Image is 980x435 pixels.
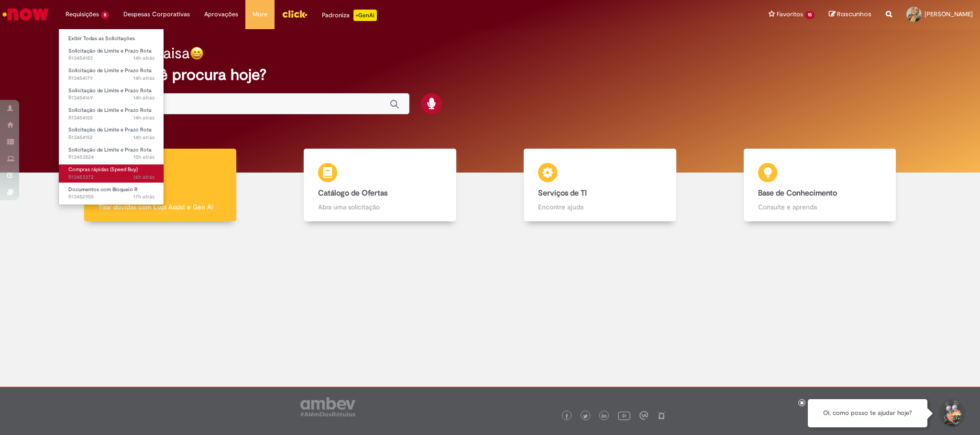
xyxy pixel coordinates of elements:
[133,153,154,161] span: 15h atrás
[50,149,270,222] a: Tirar dúvidas Tirar dúvidas com Lupi Assist e Gen Ai
[68,94,154,102] span: R13454169
[59,33,164,44] a: Exibir Todas as Solicitações
[86,66,894,83] h2: O que você procura hoje?
[618,409,630,422] img: logo_footer_youtube.png
[59,185,164,202] a: Aberto R13452955 : Documentos com Bloqueio R
[583,414,588,419] img: logo_footer_twitter.png
[318,202,442,212] p: Abra uma solicitação
[59,164,164,182] a: Aberto R13453372 : Compras rápidas (Speed Buy)
[564,414,569,419] img: logo_footer_facebook.png
[68,67,152,74] span: Solicitação de Limite e Prazo Rota
[190,46,204,60] img: happy-face.png
[133,94,154,101] time: 27/08/2025 18:26:28
[59,105,164,123] a: Aberto R13454155 : Solicitação de Limite e Prazo Rota
[657,411,666,420] img: logo_footer_naosei.png
[133,75,154,82] span: 14h atrás
[133,114,154,121] time: 27/08/2025 18:21:28
[270,149,490,222] a: Catálogo de Ofertas Abra uma solicitação
[133,174,154,181] span: 16h atrás
[204,10,238,19] span: Aprovações
[68,146,152,153] span: Solicitação de Limite e Prazo Rota
[68,75,154,82] span: R13454179
[808,399,927,427] div: Oi, como posso te ajudar hoje?
[133,153,154,161] time: 27/08/2025 17:08:57
[59,125,164,142] a: Aberto R13454152 : Solicitação de Limite e Prazo Rota
[133,75,154,82] time: 27/08/2025 18:31:52
[639,411,648,420] img: logo_footer_workplace.png
[133,114,154,121] span: 14h atrás
[758,202,882,212] p: Consulte e aprenda
[68,186,138,193] span: Documentos com Bloqueio R
[133,134,154,141] span: 14h atrás
[133,94,154,101] span: 14h atrás
[490,149,710,222] a: Serviços de TI Encontre ajuda
[758,188,837,198] b: Base de Conhecimento
[59,86,164,103] a: Aberto R13454169 : Solicitação de Limite e Prazo Rota
[937,399,966,428] button: Iniciar Conversa de Suporte
[253,10,267,19] span: More
[68,114,154,122] span: R13454155
[318,188,387,198] b: Catálogo de Ofertas
[66,10,99,19] span: Requisições
[68,87,152,94] span: Solicitação de Limite e Prazo Rota
[68,54,154,62] span: R13454183
[68,193,154,201] span: R13452955
[68,166,138,173] span: Compras rápidas (Speed Buy)
[133,54,154,62] time: 27/08/2025 18:33:34
[710,149,930,222] a: Base de Conhecimento Consulte e aprenda
[538,188,587,198] b: Serviços de TI
[837,10,871,19] span: Rascunhos
[300,397,355,416] img: logo_footer_ambev_rotulo_gray.png
[68,153,154,161] span: R13453824
[777,10,803,19] span: Favoritos
[353,10,377,21] p: +GenAi
[602,413,606,419] img: logo_footer_linkedin.png
[123,10,190,19] span: Despesas Corporativas
[99,202,222,212] p: Tirar dúvidas com Lupi Assist e Gen Ai
[133,174,154,181] time: 27/08/2025 15:59:20
[59,65,164,83] a: Aberto R13454179 : Solicitação de Limite e Prazo Rota
[282,7,308,21] img: click_logo_yellow_360x200.png
[68,47,152,54] span: Solicitação de Limite e Prazo Rota
[133,193,154,200] span: 17h atrás
[68,126,152,133] span: Solicitação de Limite e Prazo Rota
[829,10,871,19] a: Rascunhos
[68,174,154,181] span: R13453372
[133,54,154,62] span: 14h atrás
[68,134,154,141] span: R13454152
[133,134,154,141] time: 27/08/2025 18:20:08
[322,10,377,21] div: Padroniza
[1,5,50,24] img: ServiceNow
[133,193,154,200] time: 27/08/2025 14:58:26
[925,10,973,18] span: [PERSON_NAME]
[68,107,152,114] span: Solicitação de Limite e Prazo Rota
[101,11,109,19] span: 8
[59,46,164,64] a: Aberto R13454183 : Solicitação de Limite e Prazo Rota
[805,11,815,19] span: 15
[59,145,164,163] a: Aberto R13453824 : Solicitação de Limite e Prazo Rota
[538,202,662,212] p: Encontre ajuda
[58,29,164,205] ul: Requisições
